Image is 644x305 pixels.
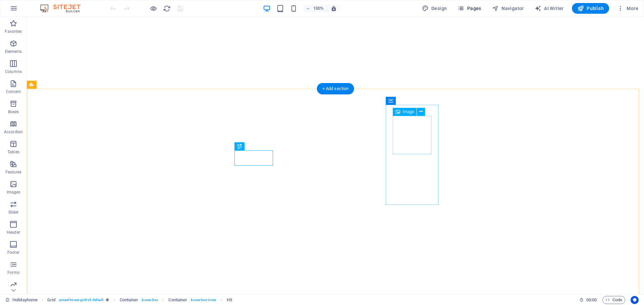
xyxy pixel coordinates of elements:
[5,29,22,34] p: Favorites
[617,5,638,12] span: More
[419,3,450,14] div: Design (Ctrl+Alt+Y)
[7,189,20,195] p: Images
[313,4,324,12] h6: 100%
[331,5,337,11] i: On resize automatically adjust zoom level to fit chosen device.
[586,296,597,304] span: 00 00
[5,296,38,304] a: Click to cancel selection. Double-click to open Pages
[492,5,524,12] span: Navigator
[455,3,484,14] button: Pages
[458,5,481,12] span: Pages
[58,296,104,304] span: . preset-boxes-grid-v3-default
[227,296,232,304] span: Click to select. Double-click to edit
[532,3,567,14] button: AI Writer
[8,210,19,215] p: Slider
[535,5,564,12] span: AI Writer
[5,49,22,54] p: Elements
[5,169,21,175] p: Features
[7,230,20,235] p: Header
[6,89,21,94] p: Content
[8,109,19,115] p: Boxes
[422,5,447,12] span: Design
[106,298,109,302] i: This element is a customizable preset
[5,69,22,74] p: Columns
[303,4,327,12] button: 100%
[403,110,414,114] span: Image
[7,149,19,155] p: Tables
[317,83,354,94] div: + Add section
[605,296,622,304] span: Code
[39,4,89,12] img: Editor Logo
[489,3,527,14] button: Navigator
[120,296,139,304] span: Click to select. Double-click to edit
[577,5,604,12] span: Publish
[163,4,171,12] button: reload
[631,296,639,304] button: Usercentrics
[47,296,55,304] span: Click to select. Double-click to edit
[572,3,609,14] button: Publish
[602,296,625,304] button: Code
[190,296,216,304] span: . boxes-box-inner
[419,3,450,14] button: Design
[141,296,158,304] span: . boxes-box
[591,297,592,302] span: :
[7,250,19,255] p: Footer
[149,4,157,12] button: Click here to leave preview mode and continue editing
[47,296,232,304] nav: breadcrumb
[163,5,171,12] i: Reload page
[4,129,23,135] p: Accordion
[7,270,19,275] p: Forms
[168,296,187,304] span: Click to select. Double-click to edit
[614,3,641,14] button: More
[579,296,597,304] h6: Session time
